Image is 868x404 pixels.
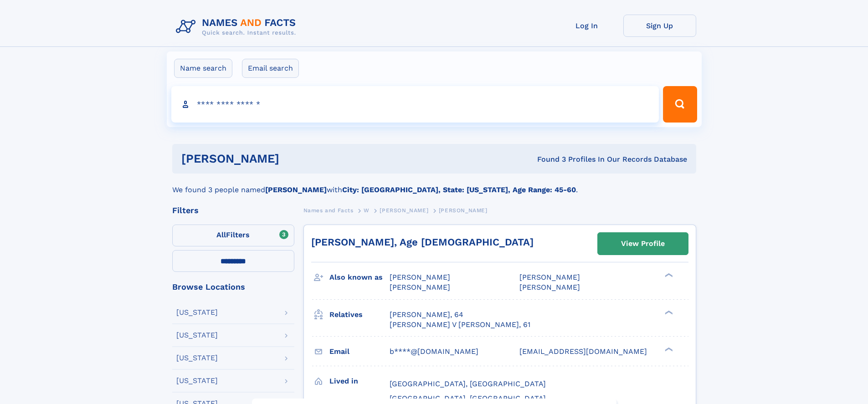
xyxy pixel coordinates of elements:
a: Log In [550,15,623,37]
button: Search Button [663,86,697,123]
span: [PERSON_NAME] [519,273,580,281]
div: [US_STATE] [176,377,218,384]
div: ❯ [663,309,673,315]
a: [PERSON_NAME] V [PERSON_NAME], 61 [390,320,530,330]
div: Found 3 Profiles In Our Records Database [408,154,687,164]
span: [PERSON_NAME] [519,283,580,291]
input: search input [171,86,659,123]
a: View Profile [598,233,688,255]
b: City: [GEOGRAPHIC_DATA], State: [US_STATE], Age Range: 45-60 [342,185,576,194]
div: [US_STATE] [176,332,218,339]
a: [PERSON_NAME], Age [DEMOGRAPHIC_DATA] [311,236,534,248]
a: Sign Up [623,15,696,37]
a: Names and Facts [303,205,354,216]
label: Email search [242,59,299,78]
a: W [364,205,370,216]
div: [US_STATE] [176,309,218,316]
span: W [364,207,370,214]
div: ❯ [663,346,673,352]
div: [US_STATE] [176,354,218,362]
div: ❯ [663,272,673,278]
span: [EMAIL_ADDRESS][DOMAIN_NAME] [519,347,647,356]
h1: [PERSON_NAME] [181,153,408,164]
label: Name search [174,59,232,78]
h3: Lived in [329,373,390,389]
span: [GEOGRAPHIC_DATA], [GEOGRAPHIC_DATA] [390,379,546,388]
div: Filters [172,206,294,215]
div: Browse Locations [172,283,294,291]
span: All [216,230,226,239]
span: [PERSON_NAME] [380,207,428,214]
span: [GEOGRAPHIC_DATA], [GEOGRAPHIC_DATA] [390,394,546,403]
a: [PERSON_NAME], 64 [390,310,463,320]
label: Filters [172,225,294,246]
span: [PERSON_NAME] [390,283,450,291]
img: Logo Names and Facts [172,15,303,39]
div: We found 3 people named with . [172,174,696,195]
span: [PERSON_NAME] [390,273,450,281]
h3: Relatives [329,307,390,322]
span: [PERSON_NAME] [439,207,488,214]
b: [PERSON_NAME] [265,185,327,194]
h3: Also known as [329,270,390,285]
a: [PERSON_NAME] [380,205,428,216]
h3: Email [329,344,390,359]
div: View Profile [621,233,665,254]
